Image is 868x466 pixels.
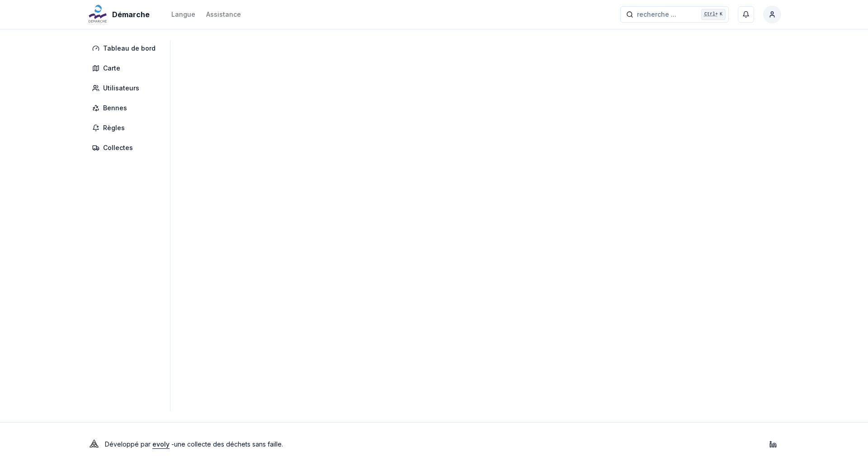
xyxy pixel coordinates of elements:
[87,40,165,56] a: Tableau de bord
[103,44,156,53] span: Tableau de bord
[171,10,195,19] div: Langue
[87,9,153,20] a: Démarche
[637,10,676,19] span: recherche ...
[87,4,108,25] img: Démarche Logo
[87,140,165,156] a: Collectes
[87,80,165,96] a: Utilisateurs
[87,100,165,116] a: Bennes
[103,84,139,93] span: Utilisateurs
[87,120,165,136] a: Règles
[87,60,165,76] a: Carte
[620,6,729,23] button: recherche ...Ctrl+K
[103,64,120,73] span: Carte
[103,143,133,152] span: Collectes
[152,440,170,448] a: evoly
[87,437,101,452] img: Evoly Logo
[206,9,241,20] a: Assistance
[103,123,125,132] span: Règles
[171,9,195,20] button: Langue
[105,438,283,451] p: Développé par - une collecte des déchets sans faille .
[112,9,150,20] span: Démarche
[103,104,127,113] span: Bennes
